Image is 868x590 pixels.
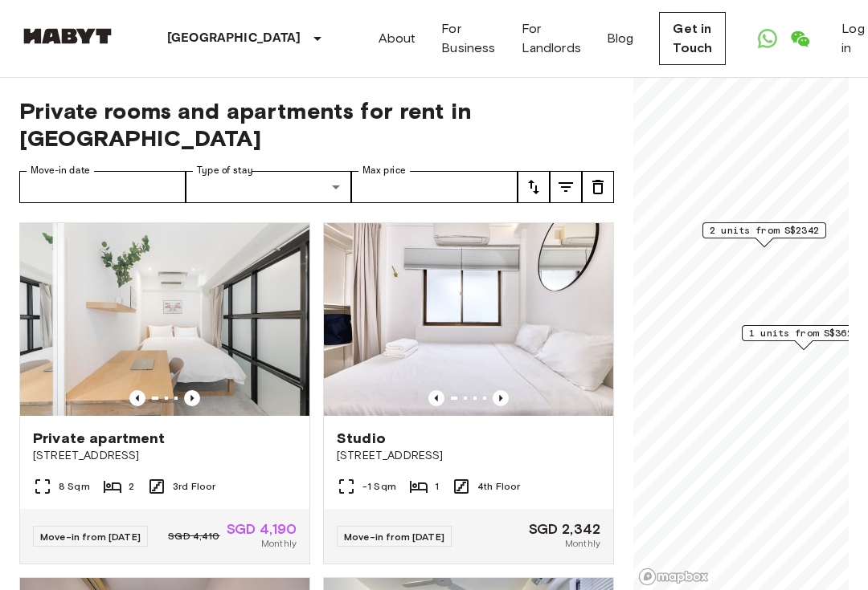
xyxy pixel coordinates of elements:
[337,448,600,464] span: [STREET_ADDRESS]
[751,22,784,55] a: Open WhatsApp
[33,448,297,464] span: [STREET_ADDRESS]
[59,479,90,494] span: 8 Sqm
[129,479,134,494] span: 2
[428,390,444,406] button: Previous image
[550,171,582,203] button: tune
[784,22,816,55] a: Open WeChat
[184,390,200,406] button: Previous image
[19,28,116,44] img: Habyt
[362,164,406,177] label: Max price
[565,536,600,551] span: Monthly
[344,531,444,543] span: Move-in from [DATE]
[40,531,141,543] span: Move-in from [DATE]
[477,479,520,494] span: 4th Floor
[582,171,614,203] button: tune
[324,223,613,416] img: Marketing picture of unit SG-01-059-004-01
[749,326,858,340] span: 1 units from S$3623
[493,390,509,406] button: Previous image
[742,325,866,350] div: Map marker
[197,164,253,177] label: Type of stay
[529,522,600,536] span: SGD 2,342
[638,568,709,586] a: Mapbox logo
[607,29,634,48] a: Blog
[19,97,614,152] span: Private rooms and apartments for rent in [GEOGRAPHIC_DATA]
[19,222,310,564] a: Marketing picture of unit SG-01-059-002-01Previous imagePrevious imagePrivate apartment[STREET_AD...
[702,222,826,247] div: Map marker
[362,479,396,494] span: -1 Sqm
[659,12,726,65] a: Get in Touch
[518,171,550,203] button: tune
[261,536,297,551] span: Monthly
[323,222,614,564] a: Marketing picture of unit SG-01-059-004-01Previous imagePrevious imageStudio[STREET_ADDRESS]-1 Sq...
[167,29,301,48] p: [GEOGRAPHIC_DATA]
[31,164,90,177] label: Move-in date
[227,522,297,536] span: SGD 4,190
[522,19,581,58] a: For Landlords
[173,479,215,494] span: 3rd Floor
[20,223,309,416] img: Marketing picture of unit SG-01-059-002-01
[168,529,219,543] span: SGD 4,410
[435,479,439,494] span: 1
[379,29,416,48] a: About
[19,171,186,203] input: Choose date
[33,429,166,448] span: Private apartment
[841,19,864,58] a: Log in
[441,19,495,58] a: For Business
[710,223,819,238] span: 2 units from S$2342
[129,390,145,406] button: Previous image
[337,429,386,448] span: Studio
